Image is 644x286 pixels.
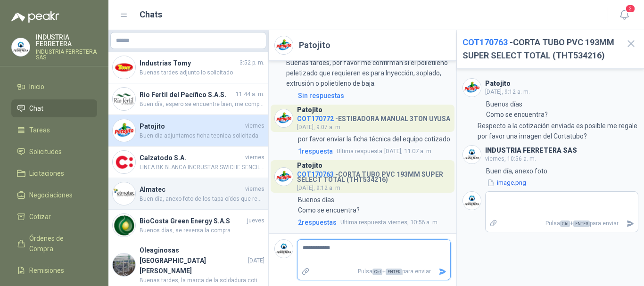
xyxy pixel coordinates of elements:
span: 2 respuesta s [298,217,337,228]
img: Company Logo [113,151,135,173]
span: Órdenes de Compra [29,233,88,254]
span: viernes [245,122,264,131]
img: Company Logo [275,168,293,186]
button: Enviar [435,263,450,280]
p: Buenas tardes, por favor me confirman si el polietileno peletizado que requieren es para Inyecció... [286,57,451,89]
h1: Chats [140,8,162,21]
img: Company Logo [463,146,481,163]
span: Cotizar [29,212,51,222]
h4: BioCosta Green Energy S.A.S [140,216,245,226]
h4: - CORTA TUBO PVC 193MM SUPER SELECT TOTAL (THT534216) [297,168,451,182]
span: Buen día, espero se encuentre bien, me comparte foto por favor de la referencia cotizada [140,100,264,109]
span: ENTER [573,221,590,227]
a: Remisiones [11,261,97,279]
span: LINEA BK BLANCA INCRUSTAR SWICHE SENCILLO CONMUTABLE 110-220V (118Z-01 3WAY)(RETIE-[GEOGRAPHIC_DA... [140,163,264,172]
span: Ctrl [560,221,570,227]
span: Buen día, anexo foto de los tapa oídos que requieren y el precio es de $35.000 + IVA [140,195,264,204]
a: Chat [11,99,97,117]
a: 1respuestaUltima respuesta[DATE], 11:07 a. m. [296,146,451,156]
a: Inicio [11,78,97,96]
h2: - CORTA TUBO PVC 193MM SUPER SELECT TOTAL (THT534216) [462,36,618,63]
span: 3:52 p. m. [239,58,264,67]
p: Pulsa + para enviar [501,215,622,232]
a: Tareas [11,121,97,139]
span: [DATE], 9:12 a. m. [485,89,530,95]
span: COT170763 [462,37,508,47]
h3: INDUSTRIA FERRETERA SAS [485,148,577,153]
span: jueves [247,216,264,225]
p: por favor enviar la ficha técnica del equipo cotizado [298,134,450,144]
div: Sin respuestas [298,90,344,101]
h4: Calzatodo S.A. [140,153,243,163]
span: viernes, 10:56 a. m. [340,218,439,227]
a: Company LogoAlmatecviernesBuen día, anexo foto de los tapa oídos que requieren y el precio es de ... [108,178,268,210]
h3: Patojito [485,81,511,86]
span: Buenos días, se reversa la compra [140,226,264,235]
span: Ctrl [372,269,382,275]
img: Company Logo [113,56,135,79]
span: Buenas tardes adjunto lo solicitado [140,68,264,77]
a: Company LogoPatojitoviernesBuen dia adjuntamos ficha tecnica solicitada [108,115,268,147]
p: Buen día, anexo foto. [486,166,549,176]
a: Solicitudes [11,143,97,161]
span: viernes, 10:56 a. m. [485,155,536,162]
button: image.png [486,178,527,188]
img: Company Logo [275,109,293,127]
a: Órdenes de Compra [11,229,97,258]
span: COT170763 [297,171,334,178]
span: viernes [245,185,264,194]
span: 1 respuesta [298,146,333,156]
img: Company Logo [113,214,135,237]
button: Enviar [622,215,638,232]
span: Tareas [29,125,50,135]
span: [DATE], 9:07 a. m. [297,124,342,131]
span: COT170772 [297,115,334,123]
span: Chat [29,103,43,114]
span: Buenas tardes, la marca de la soldadura cotizada es PREMIUM WELD [140,276,264,285]
h4: Almatec [140,184,243,195]
label: Adjuntar archivos [486,215,502,232]
a: Sin respuestas [296,90,451,101]
p: INDUSTRIA FERRETERA SAS [36,49,97,60]
label: Adjuntar archivos [297,263,314,280]
span: 2 [625,4,636,13]
p: Buenos días Como se encuentra? [486,99,548,120]
p: INDUSTRIA FERRETERA [36,34,97,47]
span: Ultima respuesta [337,147,382,156]
span: Buen dia adjuntamos ficha tecnica solicitada [140,131,264,140]
a: Company LogoCalzatodo S.A.viernesLINEA BK BLANCA INCRUSTAR SWICHE SENCILLO CONMUTABLE 110-220V (1... [108,147,268,178]
span: Remisiones [29,265,64,276]
img: Company Logo [275,36,293,54]
span: ENTER [386,269,402,275]
span: [DATE], 9:12 a. m. [297,185,342,191]
a: 2respuestasUltima respuestaviernes, 10:56 a. m. [296,217,451,228]
span: viernes [245,153,264,162]
h2: Patojito [299,39,330,52]
span: [DATE] [248,256,264,265]
img: Company Logo [113,253,135,276]
a: Company LogoRio Fertil del Pacífico S.A.S.11:44 a. m.Buen día, espero se encuentre bien, me compa... [108,83,268,115]
a: Cotizar [11,208,97,226]
img: Company Logo [113,182,135,205]
span: Licitaciones [29,168,64,179]
a: Company LogoIndustrias Tomy3:52 p. m.Buenas tardes adjunto lo solicitado [108,52,268,83]
span: Negociaciones [29,190,73,200]
button: 2 [616,7,633,24]
span: [DATE], 11:07 a. m. [337,147,433,156]
img: Logo peakr [11,11,59,23]
img: Company Logo [113,119,135,142]
img: Company Logo [463,192,481,210]
span: Solicitudes [29,147,62,157]
img: Company Logo [275,240,293,258]
h3: Patojito [297,107,322,113]
span: 11:44 a. m. [236,90,264,99]
h4: Patojito [140,121,243,131]
h4: Oleaginosas [GEOGRAPHIC_DATA][PERSON_NAME] [140,245,246,276]
h4: Rio Fertil del Pacífico S.A.S. [140,90,234,100]
a: Licitaciones [11,164,97,182]
p: Buenos días Como se encuentra? [298,195,360,215]
h3: Patojito [297,163,322,168]
a: Negociaciones [11,186,97,204]
h4: - ESTIBADORA MANUAL 3TON UYUSA [297,113,450,122]
img: Company Logo [463,79,481,97]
